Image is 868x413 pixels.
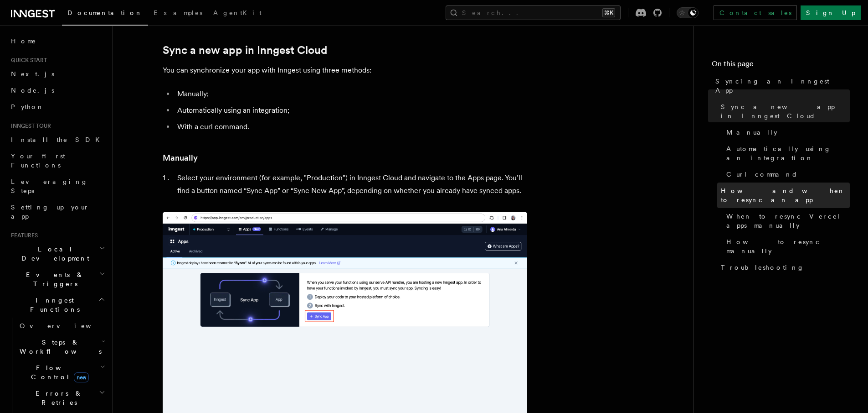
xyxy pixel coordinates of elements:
[717,259,850,276] a: Troubleshooting
[16,360,107,385] button: Flow Controlnew
[801,5,861,20] a: Sign Up
[7,131,107,148] a: Install the SDK
[11,178,88,194] span: Leveraging Steps
[715,77,850,95] span: Syncing an Inngest App
[7,173,107,199] a: Leveraging Steps
[7,232,38,239] span: Features
[74,372,89,382] span: new
[726,170,798,179] span: Curl command
[721,186,850,204] span: How and when to resync an app
[163,152,198,164] a: Manually
[7,99,107,115] a: Python
[175,104,527,117] li: Automatically using an integration;
[726,237,850,256] span: How to resync manually
[163,44,327,57] a: Sync a new app in Inngest Cloud
[11,87,54,94] span: Node.js
[717,183,850,208] a: How and when to resync an app
[7,33,107,49] a: Home
[726,144,850,162] span: Automatically using an integration
[175,88,527,100] li: Manually;
[16,385,107,411] button: Errors & Retries
[7,241,107,267] button: Local Development
[721,263,804,272] span: Troubleshooting
[20,322,113,329] span: Overview
[7,82,107,99] a: Node.js
[16,318,107,334] a: Overview
[67,9,143,16] span: Documentation
[714,5,797,20] a: Contact sales
[723,124,850,141] a: Manually
[7,296,98,314] span: Inngest Functions
[723,166,850,183] a: Curl command
[726,128,777,137] span: Manually
[208,3,267,25] a: AgentKit
[721,102,850,120] span: Sync a new app in Inngest Cloud
[16,338,102,356] span: Steps & Workflows
[7,270,99,288] span: Events & Triggers
[7,199,107,225] a: Setting up your app
[11,70,54,78] span: Next.js
[712,58,850,73] h4: On this page
[11,152,65,169] span: Your first Functions
[7,148,107,173] a: Your first Functions
[11,136,105,143] span: Install the SDK
[717,99,850,124] a: Sync a new app in Inngest Cloud
[175,120,527,133] li: With a curl command.
[16,363,100,382] span: Flow Control
[16,389,99,407] span: Errors & Retries
[7,267,107,292] button: Events & Triggers
[446,5,621,20] button: Search...⌘K
[712,73,850,99] a: Syncing an Inngest App
[213,9,262,16] span: AgentKit
[723,141,850,166] a: Automatically using an integration
[163,64,527,77] p: You can synchronize your app with Inngest using three methods:
[677,7,699,18] button: Toggle dark mode
[723,234,850,259] a: How to resync manually
[7,292,107,318] button: Inngest Functions
[726,212,850,230] span: When to resync Vercel apps manually
[148,3,208,25] a: Examples
[602,8,615,17] kbd: ⌘K
[7,66,107,82] a: Next.js
[16,334,107,360] button: Steps & Workflows
[7,245,99,263] span: Local Development
[11,37,36,46] span: Home
[62,3,148,26] a: Documentation
[723,208,850,234] a: When to resync Vercel apps manually
[11,103,44,110] span: Python
[11,204,89,220] span: Setting up your app
[7,122,51,130] span: Inngest tour
[175,172,527,197] li: Select your environment (for example, "Production") in Inngest Cloud and navigate to the Apps pag...
[7,57,47,64] span: Quick start
[154,9,202,16] span: Examples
